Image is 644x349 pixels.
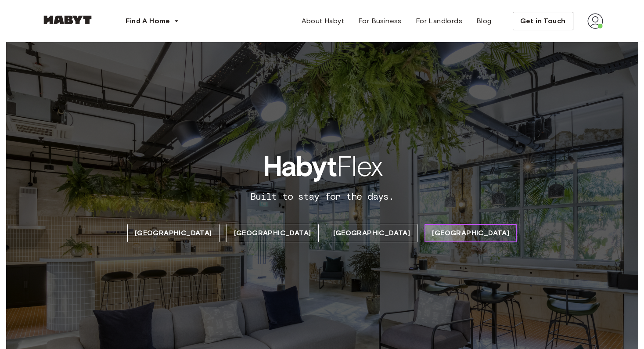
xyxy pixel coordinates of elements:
a: For Landlords [409,12,469,30]
span: Built to stay for the days. [250,191,394,202]
a: For Business [351,12,409,30]
span: About Habyt [302,16,344,26]
img: avatar [587,13,603,29]
span: Flex [263,149,382,184]
a: [GEOGRAPHIC_DATA] [326,224,418,242]
span: Find A Home [126,16,170,26]
span: [GEOGRAPHIC_DATA] [432,228,509,238]
b: Habyt [263,149,336,183]
img: Habyt [41,15,94,24]
a: About Habyt [295,12,351,30]
a: [GEOGRAPHIC_DATA] [127,224,219,242]
button: Find A Home [119,12,186,30]
span: Blog [476,16,492,26]
span: Get in Touch [520,16,566,26]
span: [GEOGRAPHIC_DATA] [135,228,212,238]
span: [GEOGRAPHIC_DATA] [333,228,410,238]
span: For Landlords [416,16,462,26]
a: [GEOGRAPHIC_DATA] [227,224,319,242]
a: [GEOGRAPHIC_DATA] [425,224,517,242]
a: Blog [469,12,499,30]
span: [GEOGRAPHIC_DATA] [234,228,311,238]
button: Get in Touch [513,12,573,30]
span: For Business [358,16,402,26]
